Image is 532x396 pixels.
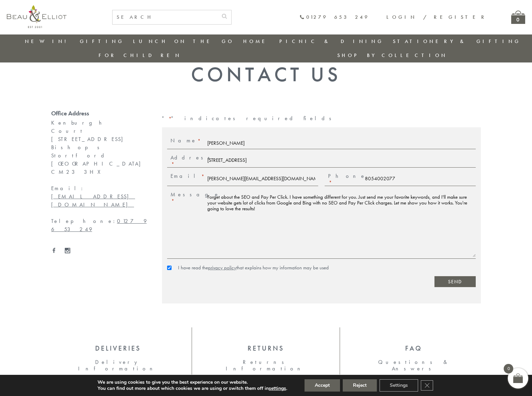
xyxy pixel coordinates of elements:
[357,359,471,372] p: Questions & Answers
[328,173,362,186] label: Phone
[61,344,175,352] div: Deliveries
[25,38,71,45] a: New in!
[162,115,481,122] p: " " indicates required fields
[51,119,148,242] div: Kenburgh Court [STREET_ADDRESS] Bishops Stortford [GEOGRAPHIC_DATA] CM23 3HX Email: Telephone:
[34,62,498,86] h1: Contact Us
[80,38,124,45] a: Gifting
[98,385,287,392] p: You can find out more about which cookies we are using or switch them off in .
[343,379,377,392] button: Reject
[504,364,513,373] span: 0
[357,344,471,352] div: FAQ
[133,38,234,45] a: Lunch On The Go
[209,344,322,352] div: Returns
[337,52,447,59] a: Shop by collection
[299,14,369,20] a: 01279 653 249
[171,138,205,149] label: Name
[305,379,340,392] button: Accept
[171,173,205,186] label: Email
[171,192,205,258] label: Message
[243,38,270,45] a: Home
[421,380,433,391] button: Close GDPR Cookie Banner
[269,385,286,392] button: settings
[279,38,384,45] a: Picnic & Dining
[99,52,181,59] a: For Children
[380,379,418,392] button: Settings
[51,193,135,208] a: [EMAIL_ADDRESS][DOMAIN_NAME]
[61,359,175,372] p: Delivery Information
[98,379,287,385] p: We are using cookies to give you the best experience on our website.
[393,38,521,45] a: Stationery & Gifting
[386,14,487,20] a: Login / Register
[171,155,205,167] label: Address
[7,5,66,28] img: logo
[209,359,322,372] p: Returns Information
[178,265,329,271] label: I have read the that explains how my information may be used
[208,264,236,271] a: privacy policy
[51,110,148,117] div: Office Address
[511,11,525,24] a: 0
[434,276,476,287] input: Send
[113,10,218,24] input: SEARCH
